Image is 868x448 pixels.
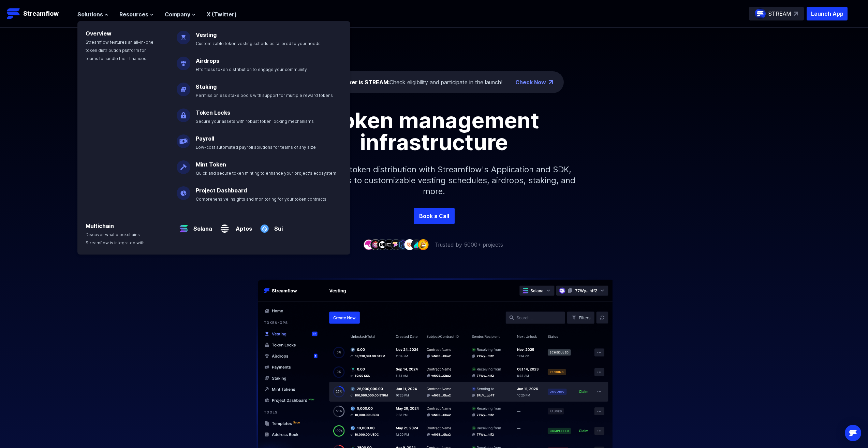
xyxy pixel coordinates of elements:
img: company-9 [418,239,429,250]
span: Comprehensive insights and monitoring for your token contracts [196,197,326,202]
img: Mint Token [177,155,190,174]
img: company-8 [411,239,422,250]
img: Aptos [218,216,232,235]
div: Open Intercom Messenger [845,425,861,441]
a: Project Dashboard [196,187,247,194]
span: The ticker is STREAM: [329,79,389,86]
img: company-7 [404,239,415,250]
img: streamflow-logo-circle.png [755,8,766,19]
a: Vesting [196,31,217,38]
button: Resources [119,10,154,18]
a: Aptos [232,219,252,233]
a: Token Locks [196,109,230,116]
button: Solutions [77,10,108,18]
p: STREAM [768,10,791,18]
a: Payroll [196,135,214,142]
img: Token Locks [177,103,190,122]
a: Airdrops [196,57,219,64]
a: Book a Call [414,208,455,224]
p: Streamflow [23,9,59,18]
span: Quick and secure token minting to enhance your project's ecosystem [196,171,336,176]
a: Overview [86,30,112,37]
img: Payroll [177,129,190,148]
img: Streamflow Logo [7,7,20,20]
span: Secure your assets with robust token locking mechanisms [196,119,314,124]
img: Staking [177,77,190,96]
img: Airdrops [177,51,190,70]
a: Solana [191,219,212,233]
a: STREAM [749,7,804,20]
span: Effortless token distribution to engage your community [196,67,307,72]
img: top-right-arrow.png [549,80,553,84]
a: Multichain [86,222,114,229]
img: company-5 [391,239,401,250]
h1: Token management infrastructure [281,110,588,153]
p: Trusted by 5000+ projects [435,241,503,249]
a: Mint Token [196,161,226,168]
span: Permissionless stake pools with support for multiple reward tokens [196,93,333,98]
div: Check eligibility and participate in the launch! [329,78,502,86]
a: Sui [271,219,283,233]
img: top-right-arrow.svg [794,12,798,16]
span: Discover what blockchains Streamflow is integrated with [86,232,145,245]
img: company-1 [363,239,374,250]
img: company-2 [370,239,381,250]
img: company-4 [384,239,395,250]
img: Solana [177,216,191,235]
img: Project Dashboard [177,181,190,200]
a: Staking [196,83,217,90]
img: company-6 [397,239,408,250]
span: Resources [119,10,148,18]
button: Launch App [807,7,848,20]
span: Customizable token vesting schedules tailored to your needs [196,41,321,46]
span: Low-cost automated payroll solutions for teams of any size [196,145,316,150]
a: X (Twitter) [207,11,237,18]
button: Company [165,10,196,18]
span: Streamflow features an all-in-one token distribution platform for teams to handle their finances. [86,40,153,61]
p: Simplify your token distribution with Streamflow's Application and SDK, offering access to custom... [288,153,581,208]
img: company-3 [377,239,388,250]
span: Solutions [77,10,103,18]
span: Company [165,10,190,18]
img: Sui [258,216,271,235]
a: Check Now [515,78,546,86]
img: Vesting [177,25,190,44]
a: Streamflow [7,7,71,20]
